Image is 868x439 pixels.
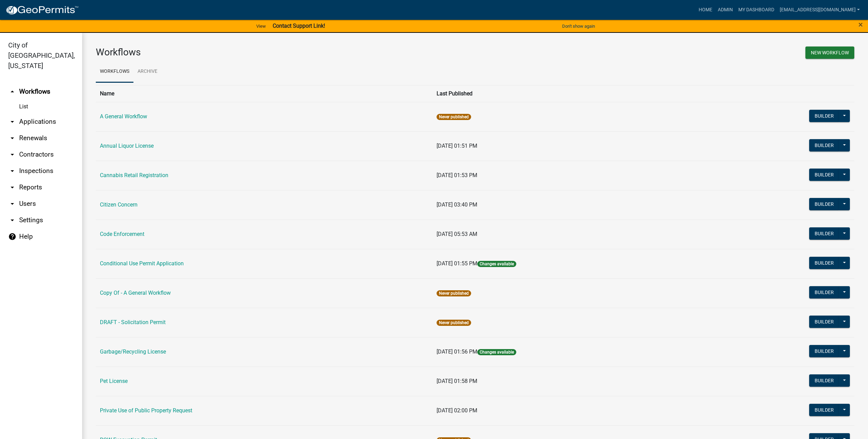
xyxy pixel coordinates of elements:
button: Builder [809,139,839,151]
button: Builder [809,374,839,387]
i: arrow_drop_down [8,118,16,126]
i: arrow_drop_up [8,88,16,96]
a: Admin [715,3,736,16]
a: Home [696,3,715,16]
span: × [858,20,863,29]
button: Builder [809,345,839,357]
th: Name [96,85,432,102]
button: Builder [809,110,839,122]
button: Builder [809,316,839,328]
i: help [8,232,16,241]
span: Never published [437,114,471,120]
span: Changes available [477,261,516,267]
button: Builder [809,257,839,269]
a: My Dashboard [736,3,777,16]
a: Private Use of Public Property Request [100,407,192,414]
span: [DATE] 02:00 PM [437,407,477,414]
a: Copy Of - A General Workflow [100,290,171,296]
span: [DATE] 05:53 AM [437,231,477,237]
span: Changes available [477,349,516,355]
a: Garbage/Recycling License [100,348,166,355]
strong: Contact Support Link! [273,23,325,29]
a: Cannabis Retail Registration [100,172,168,178]
a: DRAFT - Solicitation Permit [100,319,166,325]
span: Never published [437,320,471,326]
button: Builder [809,404,839,416]
button: Close [858,21,863,29]
a: [EMAIL_ADDRESS][DOMAIN_NAME] [777,3,863,16]
a: Workflows [96,61,133,83]
a: Code Enforcement [100,231,144,237]
th: Last Published [432,85,702,102]
button: Don't show again [559,21,598,32]
i: arrow_drop_down [8,200,16,208]
i: arrow_drop_down [8,216,16,224]
i: arrow_drop_down [8,150,16,159]
a: Conditional Use Permit Application [100,260,184,267]
button: Builder [809,286,839,298]
a: View [254,21,269,32]
span: [DATE] 01:58 PM [437,378,477,384]
span: Never published [437,290,471,296]
button: New Workflow [805,46,854,59]
h3: Workflows [96,46,470,58]
a: Citizen Concern [100,201,138,208]
span: [DATE] 03:40 PM [437,201,477,208]
span: [DATE] 01:51 PM [437,143,477,149]
a: A General Workflow [100,113,147,120]
button: Builder [809,198,839,210]
button: Builder [809,227,839,240]
i: arrow_drop_down [8,183,16,191]
i: arrow_drop_down [8,134,16,142]
i: arrow_drop_down [8,167,16,175]
button: Builder [809,169,839,181]
a: Archive [133,61,161,83]
span: [DATE] 01:53 PM [437,172,477,178]
a: Pet License [100,378,128,384]
a: Annual Liquor License [100,143,154,149]
span: [DATE] 01:55 PM [437,260,477,267]
span: [DATE] 01:56 PM [437,348,477,355]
